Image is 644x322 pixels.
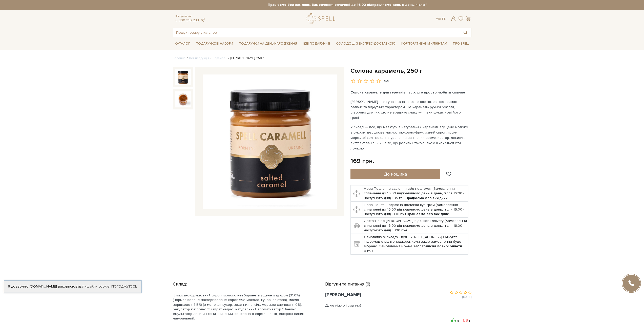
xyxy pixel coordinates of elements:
a: Головна [173,56,185,60]
span: | [440,17,441,21]
a: Солодощі з експрес-доставкою [334,39,398,48]
span: Подарунки на День народження [237,40,299,48]
img: Солона карамель, 250 г [203,74,337,209]
a: telegram [200,18,205,22]
a: 0 800 319 233 [175,18,199,22]
span: Каталог [173,40,192,48]
p: У складі — все, що має бути в натуральній карамелі: згущене молоко з цукром, вершкове масло, глюк... [350,124,469,151]
a: Вся продукція [189,56,209,60]
b: Працюємо без вихідних. [407,212,450,216]
input: Пошук товару у каталозі [173,28,460,37]
div: Дуже ніжно і смачно) [325,301,471,313]
span: Подарункові набори [194,40,235,48]
b: Працюємо без вихідних. [405,196,448,200]
div: 169 грн. [350,157,374,165]
b: Солона карамель для гурманів і всіх, хто просто любить смачне [350,90,465,94]
span: До кошика [384,171,407,177]
button: До кошика [350,169,440,179]
img: Солона карамель, 250 г [175,69,191,85]
strong: Працюємо без вихідних. Замовлення оплачені до 16:00 відправляємо день в день, після 16:00 - насту... [218,3,516,7]
button: Пошук товару у каталозі [460,28,471,37]
a: Корпоративним клієнтам [399,39,449,48]
img: Солона карамель, 250 г [175,91,191,107]
span: [PERSON_NAME] [325,292,361,297]
a: En [442,17,447,21]
a: logo [306,13,338,24]
a: Карамель [213,56,227,60]
td: Самовивіз зі складу - вул. [STREET_ADDRESS] Очікуйте інформацію від менеджера, коли ваше замовлен... [363,234,468,255]
p: [PERSON_NAME] — тягуча, ніжна, із солоною нотою, що тримає баланс та відчутним характером. Це кар... [350,99,469,120]
h1: Солона карамель, 250 г [350,67,471,75]
td: Доставка по [PERSON_NAME] від Uklon Delivery (Замовлення сплаченні до 16:00 відправляємо день в д... [363,218,468,234]
div: [DATE] [398,290,471,299]
div: Я дозволяю [DOMAIN_NAME] використовувати [4,284,141,289]
td: Нова Пошта – адресна доставка кур'єром (Замовлення сплаченні до 16:00 відправляємо день в день, п... [363,201,468,218]
b: після повної оплати [427,244,462,248]
div: Відгуки та питання (6) [325,279,471,287]
span: Консультація: [175,15,205,18]
a: файли cookie [87,284,110,289]
div: Склад: [173,279,313,287]
li: [PERSON_NAME], 250 г [227,56,264,61]
div: 5/5 [384,79,389,84]
span: Про Spell [451,40,471,48]
td: Нова Пошта – відділення або поштомат (Замовлення сплаченні до 16:00 відправляємо день в день, піс... [363,185,468,202]
span: Ідеї подарунків [301,40,332,48]
p: Глюкозно-фруктозний сироп, молоко незбиране згущене з цукром (31.0%) (нормалізоване пастеризоване... [173,293,313,321]
div: Ук [436,17,447,21]
a: Погоджуюсь [111,284,137,289]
